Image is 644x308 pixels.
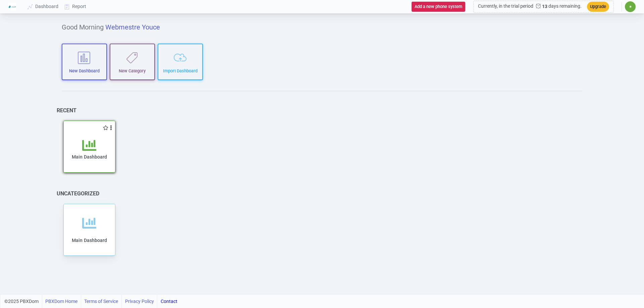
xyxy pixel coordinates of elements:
[8,3,16,11] img: Logo
[25,0,62,13] a: Dashboard
[57,107,76,114] h6: Recent
[125,295,154,308] a: Privacy Policy
[158,44,203,80] button: Import Dashboard
[57,190,99,197] h6: Uncategorized
[629,5,632,9] span: ✷
[110,44,155,80] button: New Category
[412,2,465,11] button: Add a new phone system
[105,23,160,31] span: webmestre youce
[478,4,582,9] span: Currently, in the trial period days remaining.
[406,4,465,9] a: Add a new phone system
[84,295,118,308] a: Terms of Service
[72,154,107,160] span: Main Dashboard
[72,238,107,243] span: Main Dashboard
[4,295,177,308] div: ©2025 PBXDom
[533,4,547,9] b: 13
[62,44,107,80] button: New Dashboard
[587,2,609,11] button: Upgrade
[62,0,90,13] a: Report
[62,23,583,31] h5: Good Morning
[625,1,636,12] button: ✷
[582,4,609,9] a: Upgrade
[161,295,177,308] a: Contact
[45,295,77,308] a: PBXDom Home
